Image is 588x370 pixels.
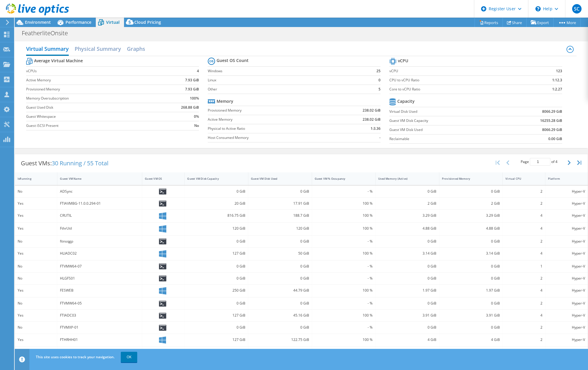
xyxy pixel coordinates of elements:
b: 25 [376,68,381,74]
div: 127 GiB [187,337,245,343]
div: FTVMW64-07 [60,263,139,270]
label: Windows [208,68,365,74]
label: Guest iSCSI Present [26,123,158,129]
div: 0 GiB [378,300,436,307]
label: Virtual Disk Used [389,109,502,115]
label: vCPUs [26,68,158,74]
div: 3.14 GiB [378,250,436,257]
b: 1:2.27 [552,86,562,92]
div: Hyper-V [548,287,585,294]
div: 0 GiB [442,300,500,307]
div: 0 GiB [378,324,436,331]
div: 127 GiB [187,250,245,257]
div: 0 GiB [187,238,245,245]
div: 2 [505,200,542,207]
span: Cloud Pricing [134,19,161,25]
div: Yes [18,287,54,294]
div: Hyper-V [548,200,585,207]
b: 238.02 GiB [363,107,381,113]
div: 50 GiB [251,250,309,257]
div: 4 [505,312,542,319]
div: Used Memory (Active) [378,177,429,181]
div: 816.75 GiB [187,212,245,219]
span: 4 [555,159,557,164]
div: 0 GiB [251,263,309,270]
b: 4 [197,68,199,74]
div: No [18,238,54,245]
div: Yes [18,312,54,319]
div: 45.16 GiB [251,312,309,319]
div: CRUTIL [60,212,139,219]
div: - % [315,300,373,307]
div: 4.88 GiB [378,225,436,232]
div: 0 GiB [378,263,436,270]
div: Guest VM OS [145,177,175,181]
div: FTVMXP-01 [60,324,139,331]
div: Hyper-V [548,238,585,245]
label: CPU to vCPU Ratio [389,77,523,83]
div: 0 GiB [378,275,436,282]
b: 7.93 GiB [185,86,199,92]
div: 4 GiB [378,337,436,343]
div: Hyper-V [548,263,585,270]
div: 0 GiB [251,188,309,195]
div: 0 GiB [187,324,245,331]
div: 100 % [315,250,373,257]
div: 0 GiB [442,188,500,195]
h1: FeatherliteOnsite [19,30,77,36]
div: 100 % [315,200,373,207]
div: FTIAVMBG-11.0.0.294-01 [60,200,139,207]
div: No [18,188,54,195]
b: 1:3.36 [371,126,381,132]
a: OK [121,352,137,362]
div: 0 GiB [442,238,500,245]
div: Hyper-V [548,275,585,282]
span: Page of [521,158,557,166]
div: 20 GiB [187,200,245,207]
b: 123 [556,68,562,74]
b: Capacity [397,98,415,104]
div: 3.14 GiB [442,250,500,257]
div: Guest VMs: [15,154,114,172]
div: 3.91 GiB [442,312,500,319]
div: 127 GiB [187,312,245,319]
input: jump to page [530,158,550,166]
div: 250 GiB [187,287,245,294]
div: 120 GiB [187,225,245,232]
div: 122.75 GiB [251,337,309,343]
div: 0 GiB [251,300,309,307]
div: FTVMW64-05 [60,300,139,307]
div: - % [315,188,373,195]
div: No [18,263,54,270]
label: Physical to Active Ratio [208,126,330,132]
b: 8066.29 GiB [542,109,562,115]
label: Guest Used Disk [26,105,158,110]
div: FthrUtil [60,225,139,232]
div: - % [315,275,373,282]
b: Average Virtual Machine [34,58,83,64]
b: - [379,135,381,141]
div: No [18,324,54,331]
div: 1.97 GiB [378,287,436,294]
label: Reclaimable [389,136,502,142]
div: 0 GiB [442,324,500,331]
b: 16255.28 GiB [540,118,562,124]
div: 4 GiB [442,337,500,343]
div: 0 GiB [251,324,309,331]
div: Virtual CPU [505,177,535,181]
div: No [18,300,54,307]
span: This site uses cookies to track your navigation. [36,354,115,359]
div: - % [315,263,373,270]
h2: Graphs [127,43,145,55]
div: 120 GiB [251,225,309,232]
div: Hyper-V [548,225,585,232]
div: 2 [505,337,542,343]
b: 238.02 GiB [363,117,381,122]
div: 0 GiB [187,300,245,307]
b: Guest OS Count [217,58,249,63]
div: 0 GiB [187,275,245,282]
div: Hyper-V [548,312,585,319]
div: 17.91 GiB [251,200,309,207]
b: 0 [378,77,381,83]
div: - % [315,238,373,245]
